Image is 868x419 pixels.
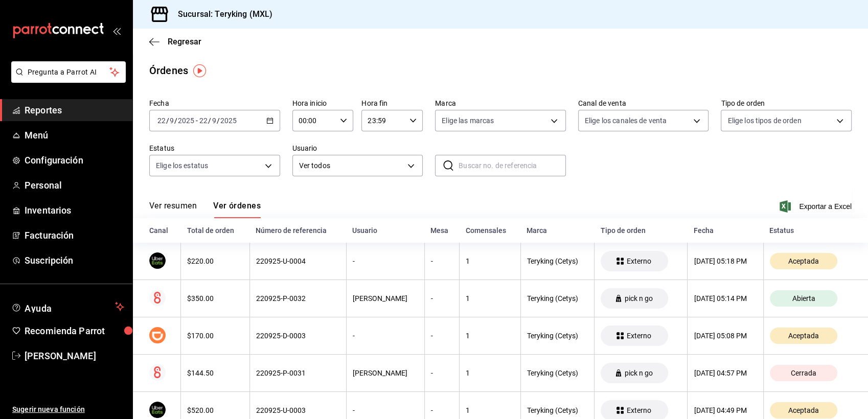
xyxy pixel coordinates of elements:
[694,332,757,340] div: [DATE] 05:08 PM
[25,203,124,217] span: Inventarios
[149,226,175,235] div: Canal
[784,257,823,265] span: Aceptada
[7,74,126,85] a: Pregunta a Parrot AI
[585,115,667,126] span: Elige los canales de venta
[527,294,588,302] div: Teryking (Cetys)
[694,257,757,265] div: [DATE] 05:18 PM
[212,117,217,125] input: --
[177,117,195,125] input: ----
[256,257,340,265] div: 220925-U-0004
[784,332,823,340] span: Aceptada
[25,128,124,142] span: Menú
[187,406,243,414] div: $520.00
[466,332,514,340] div: 1
[353,257,418,265] div: -
[694,294,757,302] div: [DATE] 05:14 PM
[12,404,124,415] span: Sugerir nueva función
[459,155,566,176] input: Buscar no. de referencia
[168,37,201,46] span: Regresar
[166,117,169,125] span: /
[466,226,514,235] div: Comensales
[256,406,340,414] div: 220925-U-0003
[431,369,453,377] div: -
[442,115,494,126] span: Elige las marcas
[199,117,208,125] input: --
[187,257,243,265] div: $220.00
[112,27,121,35] button: open_drawer_menu
[208,117,211,125] span: /
[213,201,261,218] button: Ver órdenes
[187,294,243,302] div: $350.00
[466,369,514,377] div: 1
[169,117,174,125] input: --
[149,201,197,218] button: Ver resumen
[25,153,124,167] span: Configuración
[352,226,418,235] div: Usuario
[431,257,453,265] div: -
[527,332,588,340] div: Teryking (Cetys)
[527,226,588,235] div: Marca
[11,61,126,83] button: Pregunta a Parrot AI
[25,253,124,267] span: Suscripción
[25,103,124,117] span: Reportes
[256,294,340,302] div: 220925-P-0032
[220,117,237,125] input: ----
[466,257,514,265] div: 1
[256,226,340,235] div: Número de referencia
[769,226,852,235] div: Estatus
[466,406,514,414] div: 1
[292,145,423,152] label: Usuario
[25,228,124,242] span: Facturación
[578,100,709,107] label: Canal de venta
[149,145,280,152] label: Estatus
[727,115,801,126] span: Elige los tipos de orden
[431,332,453,340] div: -
[25,324,124,338] span: Recomienda Parrot
[622,257,655,265] span: Externo
[187,226,243,235] div: Total de orden
[787,369,820,377] span: Cerrada
[527,369,588,377] div: Teryking (Cetys)
[28,67,110,78] span: Pregunta a Parrot AI
[353,294,418,302] div: [PERSON_NAME]
[299,160,404,171] span: Ver todos
[694,406,757,414] div: [DATE] 04:49 PM
[196,117,198,125] span: -
[621,294,657,302] span: pick n go
[435,100,566,107] label: Marca
[527,257,588,265] div: Teryking (Cetys)
[353,406,418,414] div: -
[788,294,819,302] span: Abierta
[430,226,453,235] div: Mesa
[353,332,418,340] div: -
[193,64,206,77] img: Tooltip marker
[256,332,340,340] div: 220925-D-0003
[149,63,188,78] div: Órdenes
[25,178,124,192] span: Personal
[466,294,514,302] div: 1
[601,226,681,235] div: Tipo de orden
[353,369,418,377] div: [PERSON_NAME]
[527,406,588,414] div: Teryking (Cetys)
[149,37,201,46] button: Regresar
[622,406,655,414] span: Externo
[431,406,453,414] div: -
[156,160,208,171] span: Elige los estatus
[361,100,423,107] label: Hora fin
[694,369,757,377] div: [DATE] 04:57 PM
[782,200,852,213] button: Exportar a Excel
[292,100,354,107] label: Hora inicio
[784,406,823,414] span: Aceptada
[174,117,177,125] span: /
[187,332,243,340] div: $170.00
[25,349,124,363] span: [PERSON_NAME]
[721,100,852,107] label: Tipo de orden
[170,8,272,20] h3: Sucursal: Teryking (MXL)
[621,369,657,377] span: pick n go
[256,369,340,377] div: 220925-P-0031
[25,300,111,313] span: Ayuda
[149,201,261,218] div: navigation tabs
[622,332,655,340] span: Externo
